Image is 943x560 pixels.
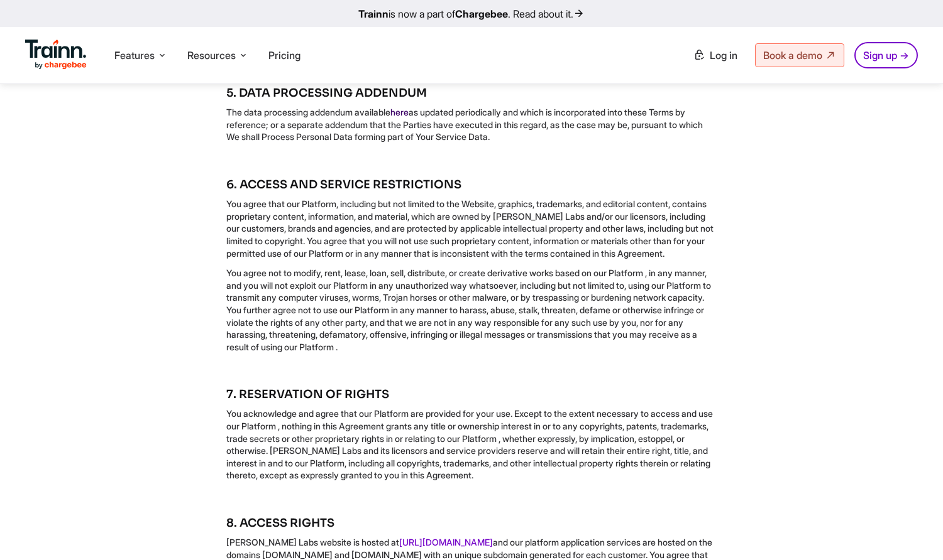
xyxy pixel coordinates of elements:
[710,49,737,62] span: Log in
[755,43,844,67] a: Book a demo
[686,44,745,67] a: Log in
[226,198,717,259] p: You agree that our Platform, including but not limited to the Website, graphics, trademarks, and ...
[226,106,717,143] p: The data processing addendum available as updated periodically and which is incorporated into the...
[268,49,301,62] a: Pricing
[187,48,236,62] span: Resources
[226,267,717,353] p: You agree not to modify, rent, lease, loan, sell, distribute, or create derivative works based on...
[25,40,87,70] img: Trainn Logo
[226,387,717,402] h5: 7. RESERVATION OF RIGHTS
[358,8,389,20] b: Trainn
[455,8,508,20] b: Chargebee
[114,48,155,62] span: Features
[226,177,717,193] h5: 6. ACCESS AND SERVICE RESTRICTIONS
[226,515,717,531] h5: 8. ACCESS RIGHTS
[399,537,493,547] a: [URL][DOMAIN_NAME]
[226,407,717,482] p: You acknowledge and agree that our Platform are provided for your use. Except to the extent neces...
[226,85,717,101] h5: 5. DATA PROCESSING ADDENDUM
[390,107,409,117] a: here
[763,49,822,62] span: Book a demo
[854,42,918,68] a: Sign up →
